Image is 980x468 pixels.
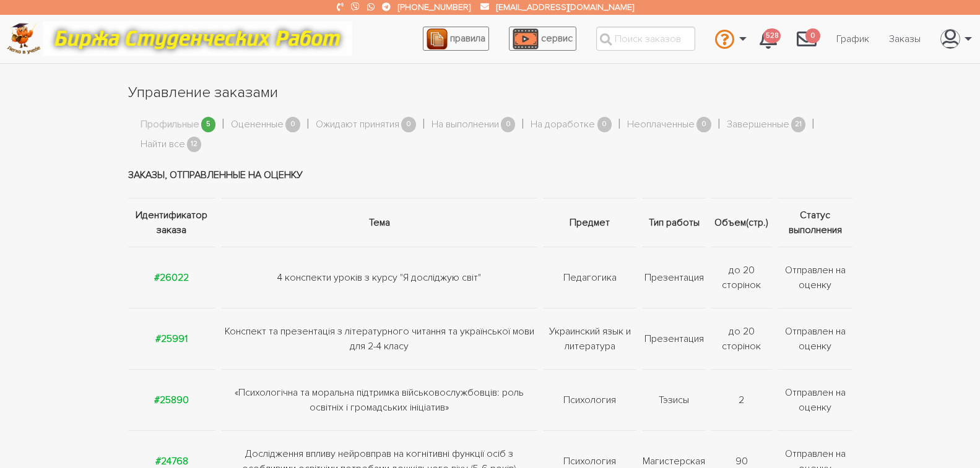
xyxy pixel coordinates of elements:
[398,2,470,12] a: [PHONE_NUMBER]
[640,308,708,370] td: Презентация
[187,137,202,152] span: 12
[497,2,634,12] a: [EMAIL_ADDRESS][DOMAIN_NAME]
[640,370,708,431] td: Тэзисы
[423,27,489,51] a: правила
[201,117,216,132] span: 5
[775,198,852,247] th: Статус выполнения
[531,117,595,133] a: На доработке
[708,198,775,247] th: Объем(стр.)
[285,117,300,132] span: 0
[805,28,820,44] span: 0
[155,455,188,467] a: #24768
[787,22,826,56] a: 0
[879,27,930,51] a: Заказы
[708,370,775,431] td: 2
[7,23,41,54] img: logo-c4363faeb99b52c628a42810ed6dfb4293a56d4e4775eb116515dfe7f33672af.png
[727,117,789,133] a: Завершенные
[763,28,781,44] span: 528
[540,198,640,247] th: Предмет
[509,27,576,51] a: сервис
[128,82,852,103] h1: Управление заказами
[43,22,352,56] img: motto-12e01f5a76059d5f6a28199ef077b1f78e012cfde436ab5cf1d4517935686d32.gif
[128,198,219,247] th: Идентификатор заказа
[141,137,185,153] a: Найти все
[501,117,516,132] span: 0
[540,370,640,431] td: Психология
[219,308,540,370] td: Конспект та презентація з літературного читання та української мови для 2-4 класу
[154,394,189,406] a: #25890
[231,117,284,133] a: Оцененные
[750,22,787,56] a: 528
[775,308,852,370] td: Отправлен на оценку
[596,27,695,51] input: Поиск заказов
[219,247,540,308] td: 4 конспекти уроків з курсу "Я досліджую світ"
[219,198,540,247] th: Тема
[316,117,399,133] a: Ожидают принятия
[597,117,612,132] span: 0
[775,247,852,308] td: Отправлен на оценку
[431,117,499,133] a: На выполнении
[401,117,416,132] span: 0
[791,117,806,132] span: 21
[540,308,640,370] td: Украинский язык и литература
[540,247,640,308] td: Педагогика
[826,27,879,51] a: График
[696,117,711,132] span: 0
[513,28,539,49] img: play_icon-49f7f135c9dc9a03216cfdbccbe1e3994649169d890fb554cedf0eac35a01ba8.png
[450,32,485,45] span: правила
[219,370,540,431] td: «Психологічна та моральна підтримка військовослужбовців: роль освітніх і громадських ініціатив»
[541,32,573,45] span: сервис
[154,271,189,284] a: #26022
[155,333,188,345] a: #25991
[627,117,695,133] a: Неоплаченные
[708,308,775,370] td: до 20 сторінок
[427,28,448,49] img: agreement_icon-feca34a61ba7f3d1581b08bc946b2ec1ccb426f67415f344566775c155b7f62c.png
[640,247,708,308] td: Презентация
[640,198,708,247] th: Тип работы
[708,247,775,308] td: до 20 сторінок
[128,152,852,198] td: Заказы, отправленные на оценку
[775,370,852,431] td: Отправлен на оценку
[141,117,199,133] a: Профильные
